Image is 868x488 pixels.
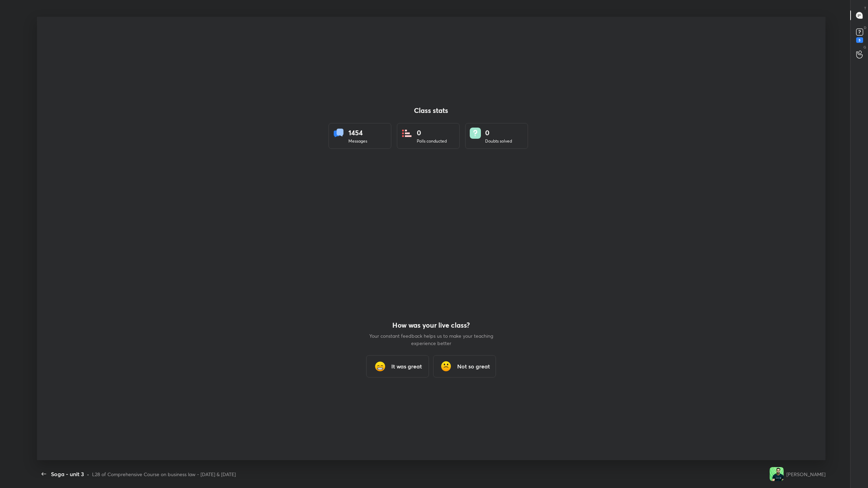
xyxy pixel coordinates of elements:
p: D [864,25,866,30]
div: Polls conducted [417,138,447,144]
div: 0 [485,128,512,138]
img: statsMessages.856aad98.svg [333,128,344,139]
p: T [864,6,866,11]
div: • [87,471,89,478]
h3: It was great [391,362,422,371]
div: [PERSON_NAME] [786,471,825,478]
div: 5 [856,37,863,43]
div: L28 of Comprehensive Course on business law - [DATE] & [DATE] [92,471,236,478]
p: G [863,45,866,50]
img: doubts.8a449be9.svg [470,128,481,139]
h4: Class stats [329,106,534,115]
img: statsPoll.b571884d.svg [401,128,413,139]
div: 1454 [348,128,367,138]
div: Soga - unit 3 [51,470,84,478]
img: 34c2f5a4dc334ab99cba7f7ce517d6b6.jpg [770,467,784,481]
h3: Not so great [457,362,490,371]
div: 0 [417,128,447,138]
h4: How was your live class? [368,321,494,329]
img: frowning_face_cmp.gif [439,359,453,373]
img: grinning_face_with_smiling_eyes_cmp.gif [373,359,387,373]
div: Doubts solved [485,138,512,144]
div: Messages [348,138,367,144]
p: Your constant feedback helps us to make your teaching experience better [368,332,494,347]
